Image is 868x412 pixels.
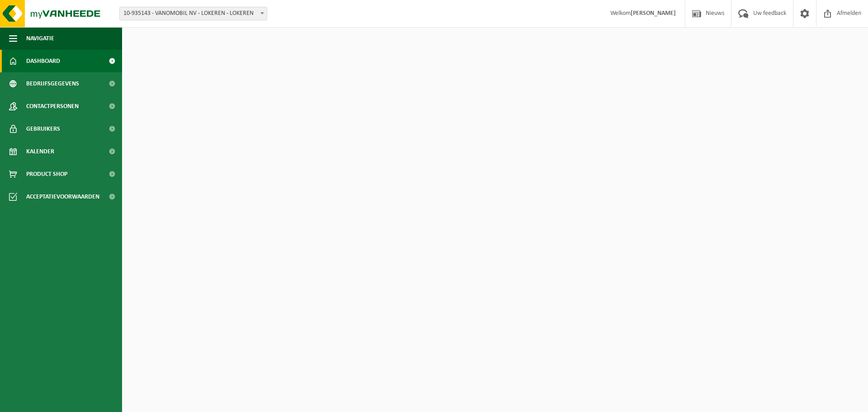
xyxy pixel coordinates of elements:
[26,95,79,118] span: Contactpersonen
[631,10,676,17] strong: [PERSON_NAME]
[26,72,79,95] span: Bedrijfsgegevens
[26,50,60,72] span: Dashboard
[26,27,54,50] span: Navigatie
[26,118,60,140] span: Gebruikers
[119,7,267,20] span: 10-935143 - VANOMOBIL NV - LOKEREN - LOKEREN
[26,163,67,185] span: Product Shop
[26,185,99,208] span: Acceptatievoorwaarden
[26,140,54,163] span: Kalender
[120,7,267,20] span: 10-935143 - VANOMOBIL NV - LOKEREN - LOKEREN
